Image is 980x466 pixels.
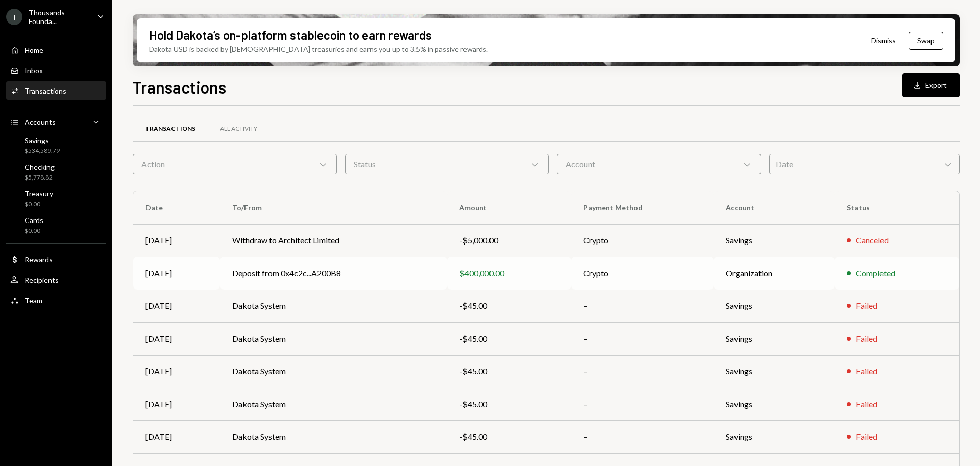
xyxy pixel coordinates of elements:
td: Savings [714,420,835,453]
div: [DATE] [145,267,208,279]
button: Dismiss [859,29,909,53]
td: Dakota System [220,420,447,453]
div: Action [133,154,337,174]
a: Home [6,40,106,59]
div: Treasury [24,189,53,198]
div: Failed [856,300,877,312]
a: Inbox [6,61,106,79]
div: $534,589.79 [24,147,60,156]
td: – [571,388,714,420]
div: Canceled [856,234,889,247]
div: Home [24,46,43,54]
div: Failed [856,398,877,410]
td: Savings [714,388,835,420]
td: – [571,355,714,388]
td: – [571,322,714,355]
div: Failed [856,332,877,345]
div: Hold Dakota’s on-platform stablecoin to earn rewards [149,27,432,43]
div: Team [24,296,42,305]
td: Dakota System [220,355,447,388]
div: Recipients [24,276,59,284]
div: -$45.00 [459,332,558,345]
a: Team [6,291,106,309]
a: Recipients [6,271,106,289]
div: Date [769,154,960,174]
td: Savings [714,355,835,388]
th: Status [835,191,959,224]
div: All Activity [220,125,257,134]
th: Payment Method [571,191,714,224]
th: To/From [220,191,447,224]
div: Inbox [24,66,43,75]
div: [DATE] [145,431,208,443]
td: Savings [714,290,835,322]
div: $0.00 [24,227,43,235]
th: Account [714,191,835,224]
div: $5,778.82 [24,173,55,182]
a: Treasury$0.00 [6,186,106,211]
div: [DATE] [145,365,208,378]
h1: Transactions [133,77,226,97]
a: Transactions [6,81,106,100]
div: Failed [856,431,877,443]
div: Cards [24,216,43,225]
td: Dakota System [220,290,447,322]
button: Export [902,73,960,97]
a: All Activity [208,116,269,142]
a: Accounts [6,113,106,131]
div: $400,000.00 [459,267,558,279]
div: Checking [24,163,55,171]
div: [DATE] [145,332,208,345]
td: Deposit from 0x4c2c...A200B8 [220,257,447,290]
td: – [571,290,714,322]
td: Savings [714,322,835,355]
th: Date [133,191,220,224]
div: [DATE] [145,398,208,410]
td: Crypto [571,257,714,290]
td: Organization [714,257,835,290]
div: Accounts [24,118,56,126]
div: Rewards [24,255,53,264]
td: Withdraw to Architect Limited [220,224,447,257]
div: -$45.00 [459,365,558,378]
td: Crypto [571,224,714,257]
div: Failed [856,365,877,378]
a: Checking$5,778.82 [6,160,106,184]
td: Dakota System [220,388,447,420]
div: Transactions [145,125,195,134]
div: T [6,9,22,25]
a: Rewards [6,250,106,269]
td: – [571,420,714,453]
a: Savings$534,589.79 [6,133,106,158]
div: Thousands Founda... [29,8,89,26]
th: Amount [447,191,571,224]
div: [DATE] [145,234,208,247]
div: -$45.00 [459,431,558,443]
div: -$5,000.00 [459,234,558,247]
div: Dakota USD is backed by [DEMOGRAPHIC_DATA] treasuries and earns you up to 3.5% in passive rewards. [149,43,488,54]
a: Cards$0.00 [6,213,106,237]
td: Savings [714,224,835,257]
div: -$45.00 [459,300,558,312]
div: Status [345,154,549,174]
div: Completed [856,267,895,279]
div: Account [557,154,761,174]
div: [DATE] [145,300,208,312]
div: Transactions [24,86,66,95]
td: Dakota System [220,322,447,355]
div: $0.00 [24,200,53,209]
div: Savings [24,136,60,145]
a: Transactions [133,116,208,142]
button: Swap [909,32,943,50]
div: -$45.00 [459,398,558,410]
